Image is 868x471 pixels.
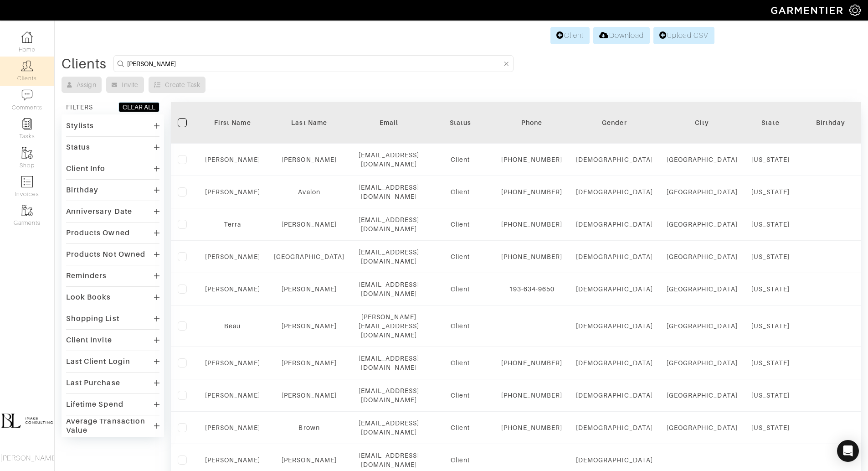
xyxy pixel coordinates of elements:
[433,187,488,197] div: Client
[751,220,790,229] div: [US_STATE]
[123,103,155,112] div: CLEAR ALL
[593,27,649,44] a: Download
[501,220,562,229] div: [PHONE_NUMBER]
[751,391,790,400] div: [US_STATE]
[751,252,790,261] div: [US_STATE]
[751,285,790,294] div: [US_STATE]
[66,357,130,366] div: Last Client Login
[66,271,107,280] div: Reminders
[282,322,337,330] a: [PERSON_NAME]
[282,221,337,228] a: [PERSON_NAME]
[667,252,738,261] div: [GEOGRAPHIC_DATA]
[224,221,241,228] a: Terra
[751,118,790,127] div: State
[667,285,738,294] div: [GEOGRAPHIC_DATA]
[433,252,488,261] div: Client
[433,285,488,294] div: Client
[576,155,653,164] div: [DEMOGRAPHIC_DATA]
[803,118,858,127] div: Birthday
[359,150,420,169] div: [EMAIL_ADDRESS][DOMAIN_NAME]
[66,417,154,435] div: Average Transaction Value
[21,205,33,216] img: garments-icon-b7da505a4dc4fd61783c78ac3ca0ef83fa9d6f193b1c9dc38574b1d14d53ca28.png
[66,103,93,112] div: FILTERS
[359,419,420,437] div: [EMAIL_ADDRESS][DOMAIN_NAME]
[66,228,130,238] div: Products Owned
[205,188,260,196] a: [PERSON_NAME]
[66,164,106,173] div: Client Info
[66,207,132,216] div: Anniversary Date
[667,187,738,197] div: [GEOGRAPHIC_DATA]
[359,451,420,469] div: [EMAIL_ADDRESS][DOMAIN_NAME]
[576,187,653,197] div: [DEMOGRAPHIC_DATA]
[205,424,260,431] a: [PERSON_NAME]
[205,253,260,260] a: [PERSON_NAME]
[667,155,738,164] div: [GEOGRAPHIC_DATA]
[426,102,494,144] th: Toggle SortBy
[274,253,345,260] a: [GEOGRAPHIC_DATA]
[501,118,562,127] div: Phone
[118,102,159,112] button: CLEAR ALL
[433,455,488,465] div: Client
[576,321,653,331] div: [DEMOGRAPHIC_DATA]
[21,147,33,159] img: garments-icon-b7da505a4dc4fd61783c78ac3ca0ef83fa9d6f193b1c9dc38574b1d14d53ca28.png
[849,5,861,16] img: gear-icon-white-bd11855cb880d31180b6d7d6211b90ccbf57a29d726f0c71d8c61bd08dd39cc2.png
[576,252,653,261] div: [DEMOGRAPHIC_DATA]
[837,440,859,462] div: Open Intercom Messenger
[569,102,660,144] th: Toggle SortBy
[433,321,488,331] div: Client
[501,358,562,367] div: [PHONE_NUMBER]
[667,220,738,229] div: [GEOGRAPHIC_DATA]
[21,31,33,43] img: dashboard-icon-dbcd8f5a0b271acd01030246c82b418ddd0df26cd7fceb0bd07c9910d44c42f6.png
[501,423,562,432] div: [PHONE_NUMBER]
[501,187,562,197] div: [PHONE_NUMBER]
[205,456,260,464] a: [PERSON_NAME]
[62,59,107,68] div: Clients
[433,155,488,164] div: Client
[205,156,260,163] a: [PERSON_NAME]
[66,400,123,409] div: Lifetime Spend
[751,187,790,197] div: [US_STATE]
[205,392,260,399] a: [PERSON_NAME]
[751,358,790,367] div: [US_STATE]
[66,293,111,302] div: Look Books
[359,280,420,298] div: [EMAIL_ADDRESS][DOMAIN_NAME]
[433,391,488,400] div: Client
[198,102,267,144] th: Toggle SortBy
[501,155,562,164] div: [PHONE_NUMBER]
[282,359,337,367] a: [PERSON_NAME]
[501,285,562,294] div: 193-634-9650
[667,321,738,331] div: [GEOGRAPHIC_DATA]
[667,118,738,127] div: City
[298,188,320,196] a: Avalon
[667,423,738,432] div: [GEOGRAPHIC_DATA]
[21,176,33,187] img: orders-icon-0abe47150d42831381b5fb84f609e132dff9fe21cb692f30cb5eec754e2cba89.png
[766,2,849,18] img: garmentier-logo-header-white-b43fb05a5012e4ada735d5af1a66efaba907eab6374d6393d1fbf88cb4ef424d.png
[576,358,653,367] div: [DEMOGRAPHIC_DATA]
[576,285,653,294] div: [DEMOGRAPHIC_DATA]
[282,456,337,464] a: [PERSON_NAME]
[751,155,790,164] div: [US_STATE]
[66,314,119,323] div: Shopping List
[359,248,420,266] div: [EMAIL_ADDRESS][DOMAIN_NAME]
[550,27,590,44] a: Client
[66,336,112,345] div: Client Invite
[576,118,653,127] div: Gender
[127,58,502,69] input: Search by name, email, phone, city, or state
[359,215,420,233] div: [EMAIL_ADDRESS][DOMAIN_NAME]
[66,378,120,388] div: Last Purchase
[576,455,653,465] div: [DEMOGRAPHIC_DATA]
[359,312,420,340] div: [PERSON_NAME][EMAIL_ADDRESS][DOMAIN_NAME]
[751,423,790,432] div: [US_STATE]
[66,250,145,259] div: Products Not Owned
[751,321,790,331] div: [US_STATE]
[501,252,562,261] div: [PHONE_NUMBER]
[282,285,337,293] a: [PERSON_NAME]
[576,220,653,229] div: [DEMOGRAPHIC_DATA]
[576,391,653,400] div: [DEMOGRAPHIC_DATA]
[796,102,865,144] th: Toggle SortBy
[267,102,352,144] th: Toggle SortBy
[274,118,345,127] div: Last Name
[21,118,33,129] img: reminder-icon-8004d30b9f0a5d33ae49ab947aed9ed385cf756f9e5892f1edd6e32f2345188e.png
[433,118,488,127] div: Status
[433,220,488,229] div: Client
